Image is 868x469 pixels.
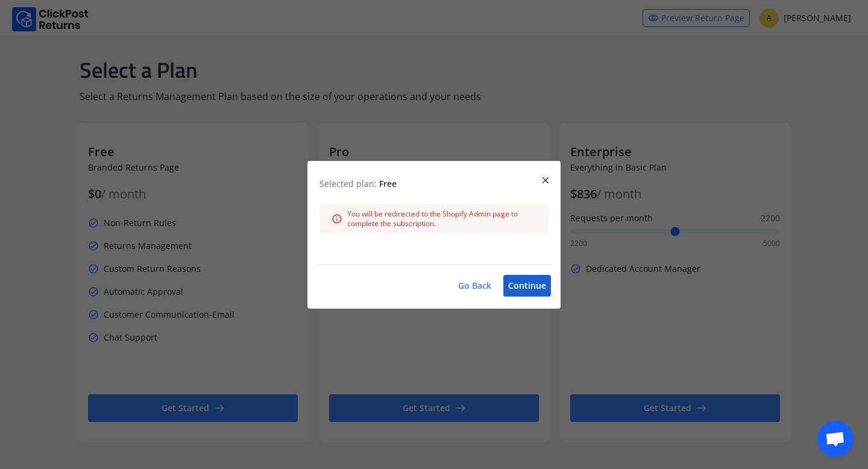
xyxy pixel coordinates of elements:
span: close [540,172,551,189]
span: info [332,210,342,227]
a: Open chat [817,421,854,457]
button: Continue [503,275,551,297]
span: You will be redirected to the Shopify Admin page to complete the subscription. [347,209,536,228]
p: Selected plan: [319,178,549,190]
span: Free [379,178,397,189]
button: close [530,173,561,187]
button: Go Back [453,275,496,297]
